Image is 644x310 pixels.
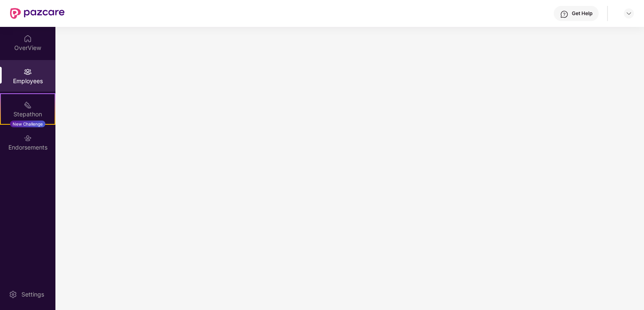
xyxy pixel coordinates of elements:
[24,68,32,76] img: svg+xml;base64,PHN2ZyBpZD0iRW1wbG95ZWVzIiB4bWxucz0iaHR0cDovL3d3dy53My5vcmcvMjAwMC9zdmciIHdpZHRoPS...
[626,10,632,17] img: svg+xml;base64,PHN2ZyBpZD0iRHJvcGRvd24tMzJ4MzIiIHhtbG5zPSJodHRwOi8vd3d3LnczLm9yZy8yMDAwL3N2ZyIgd2...
[572,10,592,17] div: Get Help
[24,101,32,109] img: svg+xml;base64,PHN2ZyB4bWxucz0iaHR0cDovL3d3dy53My5vcmcvMjAwMC9zdmciIHdpZHRoPSIyMSIgaGVpZ2h0PSIyMC...
[10,121,45,127] div: New Challenge
[24,34,32,43] img: svg+xml;base64,PHN2ZyBpZD0iSG9tZSIgeG1sbnM9Imh0dHA6Ly93d3cudzMub3JnLzIwMDAvc3ZnIiB3aWR0aD0iMjAiIG...
[560,10,568,18] img: svg+xml;base64,PHN2ZyBpZD0iSGVscC0zMngzMiIgeG1sbnM9Imh0dHA6Ly93d3cudzMub3JnLzIwMDAvc3ZnIiB3aWR0aD...
[24,134,32,142] img: svg+xml;base64,PHN2ZyBpZD0iRW5kb3JzZW1lbnRzIiB4bWxucz0iaHR0cDovL3d3dy53My5vcmcvMjAwMC9zdmciIHdpZH...
[9,290,17,299] img: svg+xml;base64,PHN2ZyBpZD0iU2V0dGluZy0yMHgyMCIgeG1sbnM9Imh0dHA6Ly93d3cudzMub3JnLzIwMDAvc3ZnIiB3aW...
[19,290,47,299] div: Settings
[10,8,65,19] img: New Pazcare Logo
[1,110,55,118] div: Stepathon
